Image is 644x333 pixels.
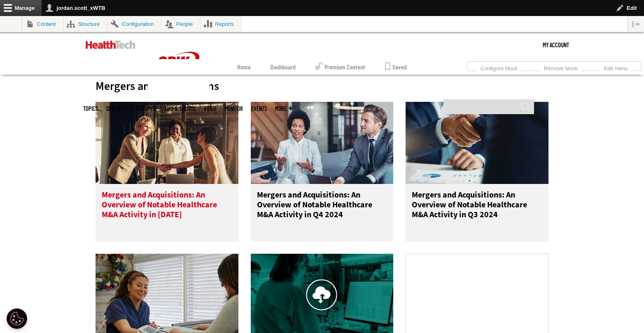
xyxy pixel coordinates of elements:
[148,32,210,93] img: Home
[204,106,216,112] a: Video
[406,102,548,241] a: two men shake hands Mergers and Acquisitions: An Overview of Notable Healthcare M&A Activity in Q...
[412,190,542,223] h3: Mergers and Acquisitions: An Overview of Notable Healthcare M&A Activity in Q3 2024
[96,102,238,241] a: business leaders shake hands in conference room Mergers and Acquisitions: An Overview of Notable ...
[161,16,200,32] a: People
[257,190,387,223] h3: Mergers and Acquisitions: An Overview of Notable Healthcare M&A Activity in Q4 2024
[271,59,296,75] a: Dashboard
[7,308,27,329] div: Cookie Settings
[102,190,232,223] h3: Mergers and Acquisitions: An Overview of Notable Healthcare M&A Activity in [DATE]
[7,308,27,329] button: Open Preferences
[251,102,394,241] a: People collaborating in a meeting Mergers and Acquisitions: An Overview of Notable Healthcare M&A...
[96,102,238,184] img: business leaders shake hands in conference room
[237,59,251,75] a: Home
[541,63,581,72] a: Remove block
[628,16,644,32] button: Vertical orientation
[201,16,241,32] a: Reports
[148,87,210,95] a: CDW
[22,16,63,32] a: Content
[136,106,156,112] a: Features
[543,32,569,57] div: User menu
[601,63,631,72] a: Edit menu
[86,41,135,49] img: Home
[63,16,107,32] a: Structure
[224,106,243,112] a: MonITor
[107,16,161,32] a: Configuration
[543,32,569,57] a: My Account
[106,106,128,112] span: Specialty
[275,106,292,112] span: More
[83,106,98,112] span: Topics
[385,59,407,75] a: Saved
[251,106,267,112] a: Events
[406,102,548,184] img: two men shake hands
[315,59,365,75] a: Premium Content
[477,63,521,72] a: Configure block
[164,106,196,112] a: Tips & Tactics
[251,102,394,184] img: People collaborating in a meeting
